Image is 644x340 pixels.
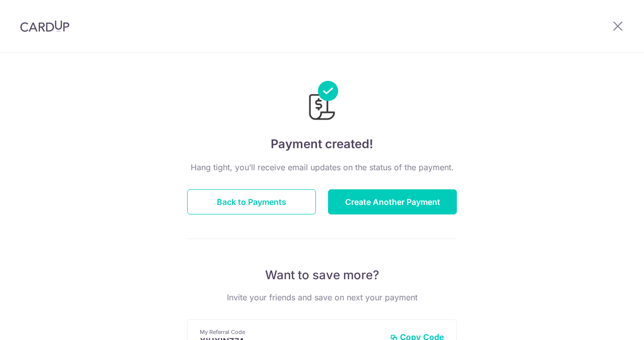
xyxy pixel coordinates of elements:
[187,189,316,214] button: Back to Payments
[187,161,457,173] p: Hang tight, you’ll receive email updates on the status of the payment.
[187,291,457,303] p: Invite your friends and save on next your payment
[20,20,69,32] img: CardUp
[306,81,338,123] img: Payments
[187,135,457,153] h4: Payment created!
[200,328,382,336] p: My Referral Code
[328,189,457,214] button: Create Another Payment
[187,267,457,283] p: Want to save more?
